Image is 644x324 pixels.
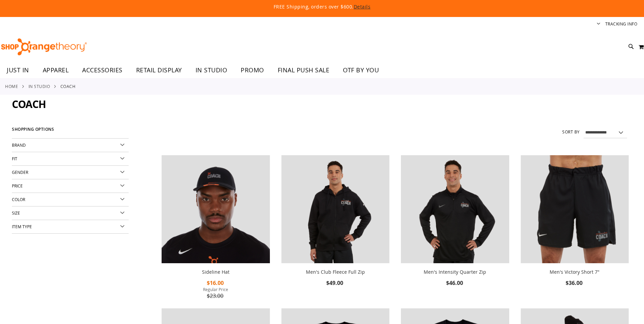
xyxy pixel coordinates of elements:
span: JUST IN [7,62,29,78]
img: Sideline Hat primary image [162,155,270,263]
img: OTF Mens Coach FA23 Club Fleece Full Zip - Black primary image [281,155,389,263]
span: Coach [12,97,46,111]
a: Men's Victory Short 7" [550,269,600,275]
div: Price [12,179,129,193]
strong: Coach [60,83,76,89]
div: Brand [12,139,129,152]
a: IN STUDIO [29,83,50,89]
a: IN STUDIO [189,62,234,78]
div: product [517,152,632,305]
a: Sideline Hat [202,269,229,275]
div: product [158,152,273,318]
a: FINAL PUSH SALE [271,62,336,78]
span: Brand [12,142,26,148]
img: OTF Mens Coach FA23 Intensity Quarter Zip - Black primary image [401,155,509,263]
a: Sideline Hat primary image [162,155,270,265]
div: Gender [12,166,129,179]
div: Color [12,193,129,206]
span: $49.00 [326,279,344,287]
span: Size [12,210,20,216]
span: ACCESSORIES [82,62,123,78]
span: APPAREL [43,62,69,78]
a: Tracking Info [605,21,638,27]
span: IN STUDIO [196,62,227,78]
a: RETAIL DISPLAY [129,62,189,78]
span: $16.00 [207,279,225,287]
a: PROMO [234,62,271,78]
div: product [278,152,393,305]
button: Account menu [597,21,600,28]
label: Sort By [562,129,580,135]
a: ACCESSORIES [75,62,129,78]
a: Men's Intensity Quarter Zip [424,269,486,275]
a: Men's Club Fleece Full Zip [306,269,365,275]
span: Fit [12,156,17,161]
img: OTF Mens Coach FA23 Victory Short - Black primary image [521,155,629,263]
span: Item Type [12,224,32,229]
strong: Shopping Options [12,124,129,139]
span: FINAL PUSH SALE [278,62,330,78]
div: product [398,152,512,305]
span: $46.00 [446,279,464,287]
a: OTF Mens Coach FA23 Intensity Quarter Zip - Black primary image [401,155,509,265]
span: Price [12,183,23,188]
span: Regular Price [162,287,270,292]
div: Size [12,206,129,220]
span: PROMO [241,62,264,78]
a: OTF Mens Coach FA23 Club Fleece Full Zip - Black primary image [281,155,389,265]
a: Details [354,3,371,10]
a: OTF Mens Coach FA23 Victory Short - Black primary image [521,155,629,265]
span: OTF BY YOU [343,62,379,78]
p: FREE Shipping, orders over $600. [118,3,526,10]
a: Home [5,83,18,89]
span: $23.00 [207,292,224,300]
span: Color [12,197,25,202]
span: RETAIL DISPLAY [136,62,182,78]
span: $36.00 [566,279,584,287]
span: Gender [12,169,28,175]
div: Fit [12,152,129,166]
a: OTF BY YOU [336,62,386,78]
div: Item Type [12,220,129,234]
a: APPAREL [36,62,76,78]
